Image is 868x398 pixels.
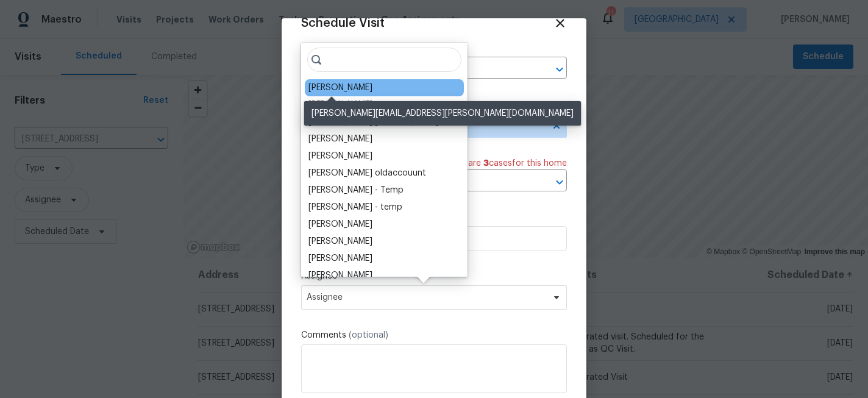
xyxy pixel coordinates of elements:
span: Schedule Visit [301,17,385,29]
button: Open [551,174,568,191]
div: [PERSON_NAME][EMAIL_ADDRESS][PERSON_NAME][DOMAIN_NAME] [304,101,581,126]
div: [PERSON_NAME] [308,133,372,145]
div: [PERSON_NAME] [308,99,372,111]
div: [PERSON_NAME] - Temp [308,184,404,196]
div: [PERSON_NAME] [308,82,372,94]
div: [PERSON_NAME] [308,218,372,230]
div: [PERSON_NAME] oldaccouunt [308,167,426,179]
span: Close [553,16,567,30]
span: There are case s for this home [445,157,567,169]
div: [PERSON_NAME] - temp [308,201,402,213]
div: [PERSON_NAME] [308,150,372,162]
div: [PERSON_NAME] [308,235,372,247]
div: [PERSON_NAME] [308,269,372,282]
div: [PERSON_NAME] [308,252,372,265]
label: Comments [301,329,567,341]
button: Open [551,61,568,78]
span: Assignee [307,293,546,302]
span: (optional) [349,331,388,339]
span: 3 [483,159,489,168]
